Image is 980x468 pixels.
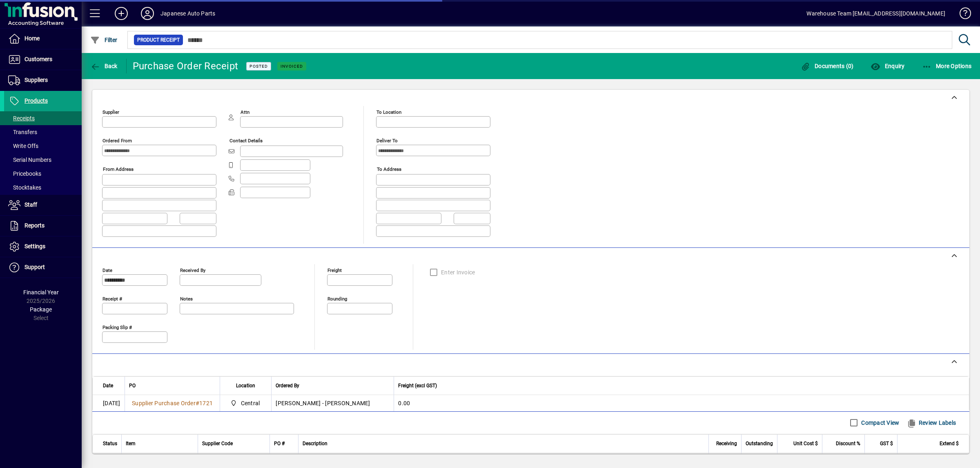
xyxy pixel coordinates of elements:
[276,381,299,390] span: Ordered By
[137,36,180,44] span: Product Receipt
[920,59,974,73] button: More Options
[4,195,82,215] a: Staff
[860,419,899,427] label: Compact View
[103,381,120,390] div: Date
[806,7,945,20] div: Warehouse Team [EMAIL_ADDRESS][DOMAIN_NAME]
[836,439,860,448] span: Discount %
[398,381,959,390] div: Freight (excl GST)
[102,324,132,330] mat-label: Packing Slip #
[376,138,398,143] mat-label: Deliver To
[103,381,113,390] span: Date
[129,381,136,390] span: PO
[8,157,51,163] span: Serial Numbers
[24,201,37,208] span: Staff
[160,7,215,20] div: Japanese Auto Parts
[103,439,117,448] span: Status
[871,63,904,69] span: Enquiry
[8,184,41,191] span: Stocktakes
[4,216,82,236] a: Reports
[24,35,40,42] span: Home
[202,439,233,448] span: Supplier Code
[196,400,199,406] span: #
[8,129,37,135] span: Transfers
[869,59,906,73] button: Enquiry
[799,59,856,73] button: Documents (0)
[126,439,136,448] span: Item
[90,37,118,43] span: Filter
[903,415,959,430] button: Review Labels
[24,264,45,270] span: Support
[249,64,268,69] span: Posted
[746,439,773,448] span: Outstanding
[23,289,59,296] span: Financial Year
[940,439,959,448] span: Extend $
[880,439,893,448] span: GST $
[281,64,303,69] span: Invoiced
[102,267,112,273] mat-label: Date
[241,109,249,115] mat-label: Attn
[90,63,118,69] span: Back
[4,257,82,278] a: Support
[129,399,216,408] a: Supplier Purchase Order#1721
[24,77,48,83] span: Suppliers
[8,143,38,149] span: Write Offs
[4,153,82,167] a: Serial Numbers
[327,296,347,301] mat-label: Rounding
[327,267,342,273] mat-label: Freight
[102,109,119,115] mat-label: Supplier
[398,381,437,390] span: Freight (excl GST)
[88,33,120,47] button: Filter
[102,138,132,143] mat-label: Ordered from
[4,125,82,139] a: Transfers
[24,97,48,104] span: Products
[88,59,120,73] button: Back
[394,395,969,411] td: 0.00
[274,439,285,448] span: PO #
[180,296,193,301] mat-label: Notes
[4,70,82,91] a: Suppliers
[82,59,127,73] app-page-header-button: Back
[271,395,394,411] td: [PERSON_NAME] - [PERSON_NAME]
[276,381,390,390] div: Ordered By
[102,296,122,301] mat-label: Receipt #
[199,400,213,406] span: 1721
[4,181,82,194] a: Stocktakes
[30,306,52,313] span: Package
[922,63,972,69] span: More Options
[8,115,35,121] span: Receipts
[793,439,818,448] span: Unit Cost $
[4,167,82,181] a: Pricebooks
[236,381,255,390] span: Location
[24,243,45,249] span: Settings
[4,139,82,153] a: Write Offs
[953,2,970,28] a: Knowledge Base
[133,60,238,73] div: Purchase Order Receipt
[180,267,205,273] mat-label: Received by
[108,6,134,21] button: Add
[4,236,82,257] a: Settings
[24,56,52,62] span: Customers
[132,400,196,406] span: Supplier Purchase Order
[801,63,854,69] span: Documents (0)
[906,416,956,429] span: Review Labels
[4,29,82,49] a: Home
[241,399,260,407] span: Central
[376,109,401,115] mat-label: To location
[93,395,125,411] td: [DATE]
[4,49,82,70] a: Customers
[716,439,737,448] span: Receiving
[134,6,160,21] button: Profile
[129,381,216,390] div: PO
[24,222,45,229] span: Reports
[228,398,263,408] span: Central
[8,170,41,177] span: Pricebooks
[303,439,327,448] span: Description
[4,111,82,125] a: Receipts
